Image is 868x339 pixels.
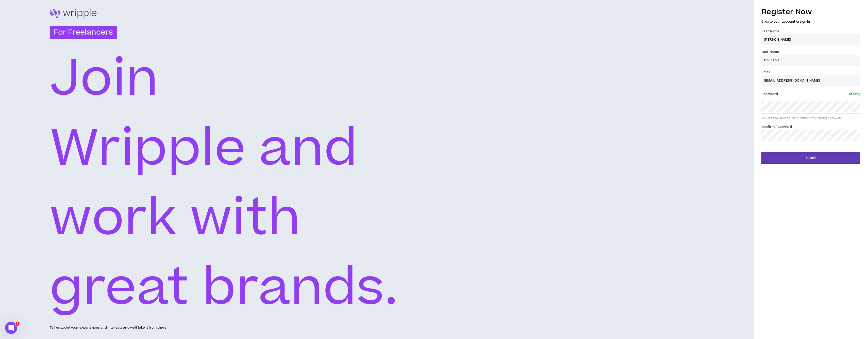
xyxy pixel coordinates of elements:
[761,116,860,120] div: You are required to use a sufficiently strong password.
[761,27,779,35] label: First Name
[761,48,779,56] label: Last Name
[15,322,20,326] span: 1
[800,19,810,24] a: sign in
[50,325,167,330] p: Tell us about your experiences and interests and we'll take it from there.
[761,7,860,17] h3: Register Now
[761,92,778,96] span: Password
[50,113,358,185] text: Wripple and
[761,55,860,66] input: Last name
[761,68,770,76] label: Email
[761,34,860,45] input: First name
[761,75,860,86] input: Enter Email
[761,20,860,23] h5: Create your account or
[849,92,860,96] span: Strong
[761,152,860,164] button: Submit
[50,43,159,116] text: Join
[50,26,117,39] h3: For Freelancers
[761,123,792,131] label: Confirm Password
[5,322,17,334] iframe: Intercom live chat
[50,252,398,325] text: great brands.
[50,182,301,255] text: work with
